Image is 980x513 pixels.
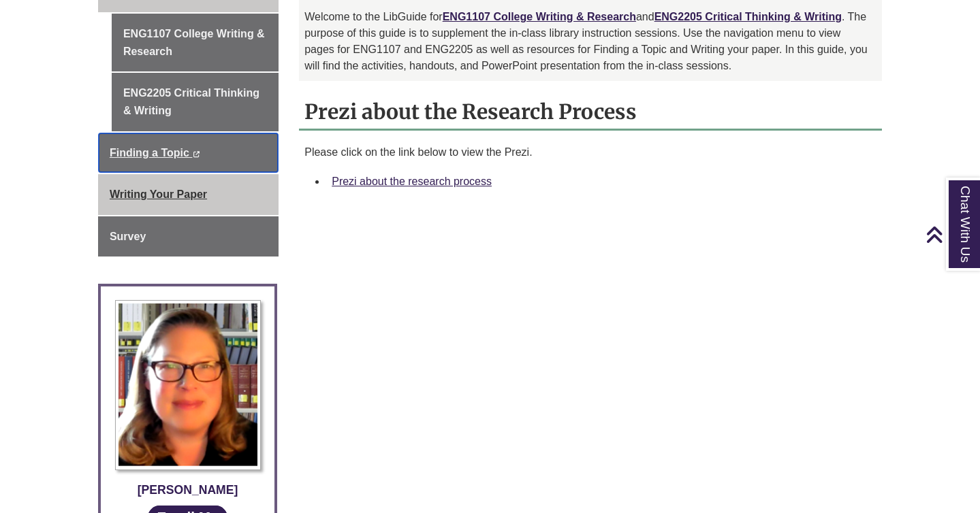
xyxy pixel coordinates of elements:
a: Prezi about the research process [332,176,492,187]
i: This link opens in a new window [192,151,200,157]
a: Writing Your Paper [98,174,279,215]
h2: Prezi about the Research Process [299,95,882,131]
a: Profile Photo [PERSON_NAME] [111,300,264,499]
a: ENG1107 College Writing & Research [112,14,279,71]
p: Welcome to the LibGuide for and . The purpose of this guide is to supplement the in-class library... [304,9,876,74]
a: ENG2205 Critical Thinking & Writing [112,73,279,131]
p: Please click on the link below to view the Prezi. [304,144,876,161]
span: Finding a Topic [110,147,189,159]
a: Survey [98,216,279,257]
span: Survey [110,231,146,242]
a: Finding a Topic [98,133,279,173]
span: Writing Your Paper [110,188,207,200]
a: Back to Top [926,225,977,244]
img: Profile Photo [115,300,261,470]
div: [PERSON_NAME] [111,480,264,499]
a: ENG2205 Critical Thinking & Writing [654,11,842,22]
a: ENG1107 College Writing & Research [443,11,636,22]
